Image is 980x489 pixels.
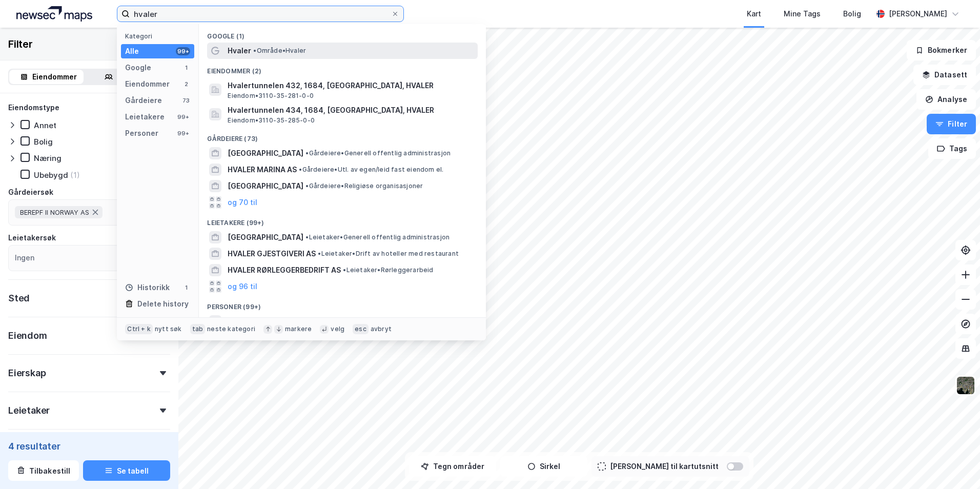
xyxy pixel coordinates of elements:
span: • [343,266,346,274]
div: Eiendommer [125,78,170,90]
span: [GEOGRAPHIC_DATA] [228,147,303,159]
div: Kategori [125,32,194,40]
span: [GEOGRAPHIC_DATA] [228,180,303,192]
div: 99+ [176,47,190,55]
div: Ingen [15,252,34,264]
span: Gårdeiere • Generell offentlig administrasjon [305,149,451,157]
span: BEREPF II NORWAY AS [20,208,89,216]
div: nytt søk [155,325,182,333]
div: Eiendomstype [8,101,59,114]
div: 1 [182,283,190,292]
div: Eierskap [8,367,46,379]
input: Søk på adresse, matrikkel, gårdeiere, leietakere eller personer [130,6,391,22]
div: [PERSON_NAME] [889,8,947,20]
div: 73 [182,96,190,105]
div: markere [285,325,312,333]
span: HVALER RØRLEGGERBEDRIFT AS [228,264,341,276]
span: [GEOGRAPHIC_DATA] [228,231,303,243]
div: Sted [8,292,30,304]
span: [PERSON_NAME] [228,315,287,328]
div: (1) [70,170,80,180]
div: Google [125,62,151,74]
button: Sirkel [500,456,587,477]
div: Næring [34,153,62,163]
span: Hvalertunnelen 434, 1684, [GEOGRAPHIC_DATA], HVALER [228,104,474,116]
span: Leietaker • Drift av hoteller med restaurant [318,250,459,258]
button: Bokmerker [907,40,976,60]
button: Filter [927,114,976,134]
div: Kart [747,8,761,20]
div: Bolig [34,137,53,147]
span: Hvalertunnelen 432, 1684, [GEOGRAPHIC_DATA], HVALER [228,79,474,92]
span: Leietaker • Rørleggerarbeid [343,266,433,274]
div: Eiendom [8,330,47,342]
div: 99+ [176,129,190,137]
span: • [305,149,309,157]
div: Delete history [137,298,189,310]
div: Leietakersøk [8,232,56,244]
div: avbryt [371,325,392,333]
img: 9k= [956,376,975,395]
div: Alle [125,45,139,57]
span: • [305,182,309,190]
button: Tilbakestill [8,460,79,481]
div: velg [331,325,344,333]
div: Gårdeiere (73) [199,127,486,145]
div: Annet [34,120,56,130]
button: og 70 til [228,196,257,209]
span: Gårdeiere • Utl. av egen/leid fast eiendom el. [299,166,443,174]
div: esc [353,324,369,334]
div: Gårdeiere [125,94,162,107]
div: Historikk [125,281,170,294]
span: Gårdeiere • Religiøse organisasjoner [305,182,423,190]
div: Mine Tags [784,8,821,20]
button: Analyse [916,89,976,110]
span: • [299,166,302,173]
div: 99+ [176,113,190,121]
div: Personer (99+) [199,295,486,313]
iframe: Chat Widget [929,440,980,489]
div: Leietaker [8,404,50,417]
div: Ubebygd [34,170,68,180]
div: Eiendommer [32,71,77,83]
button: Se tabell [83,460,170,481]
div: Leietakere [125,111,165,123]
div: Bolig [843,8,861,20]
span: • [305,233,309,241]
div: Eiendommer (2) [199,59,486,77]
span: Eiendom • 3110-35-285-0-0 [228,116,315,125]
span: HVALER GJESTGIVERI AS [228,248,316,260]
span: Leietaker • Generell offentlig administrasjon [305,233,450,241]
div: Gårdeiersøk [8,186,53,198]
button: Tags [928,138,976,159]
button: Tegn områder [409,456,496,477]
div: neste kategori [207,325,255,333]
div: 2 [182,80,190,88]
div: Leietakere (99+) [199,211,486,229]
div: 1 [182,64,190,72]
span: Eiendom • 3110-35-281-0-0 [228,92,314,100]
div: [PERSON_NAME] til kartutsnitt [610,460,719,473]
button: og 96 til [228,280,257,293]
div: 4 resultater [8,440,170,452]
div: Ctrl + k [125,324,153,334]
span: HVALER MARINA AS [228,164,297,176]
span: Hvaler [228,45,251,57]
div: Filter [8,36,33,52]
button: Datasett [913,65,976,85]
span: • [318,250,321,257]
span: • [253,47,256,54]
div: Personer [125,127,158,139]
span: Område • Hvaler [253,47,306,55]
div: Google (1) [199,24,486,43]
div: tab [190,324,206,334]
img: logo.a4113a55bc3d86da70a041830d287a7e.svg [16,6,92,22]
